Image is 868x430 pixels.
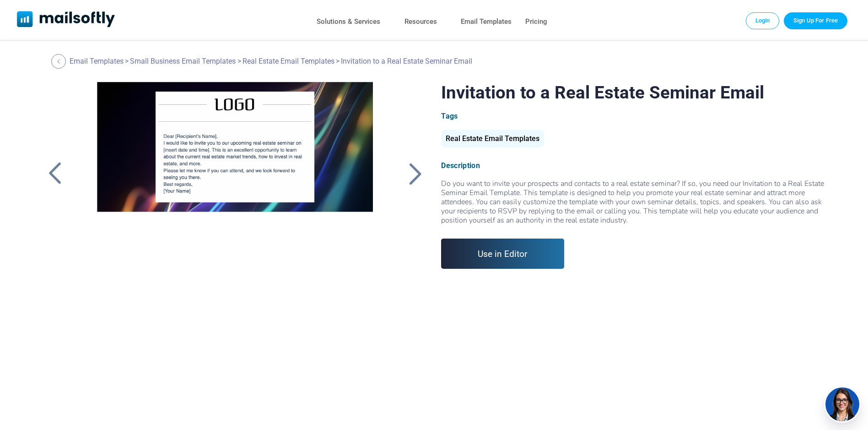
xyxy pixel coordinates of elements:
[441,130,544,147] div: Real Estate Email Templates
[43,162,66,185] a: Back
[461,15,512,28] a: Email Templates
[441,112,825,120] div: Tags
[784,12,847,29] a: Trial
[441,138,544,142] a: Real Estate Email Templates
[441,161,825,170] div: Description
[525,15,547,28] a: Pricing
[441,82,825,103] h1: Invitation to a Real Estate Seminar Email
[82,82,388,311] a: Invitation to a Real Estate Seminar Email
[51,54,68,69] a: Back
[317,15,380,28] a: Solutions & Services
[243,57,334,65] a: Real Estate Email Templates
[70,57,124,65] a: Email Templates
[130,57,236,65] a: Small Business Email Templates
[404,162,426,185] a: Back
[441,239,564,269] a: Use in Editor
[404,15,437,28] a: Resources
[17,11,115,29] a: Mailsoftly
[746,12,780,29] a: Login
[441,179,824,225] span: Do you want to invite your prospects and contacts to a real estate seminar? If so, you need our I...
